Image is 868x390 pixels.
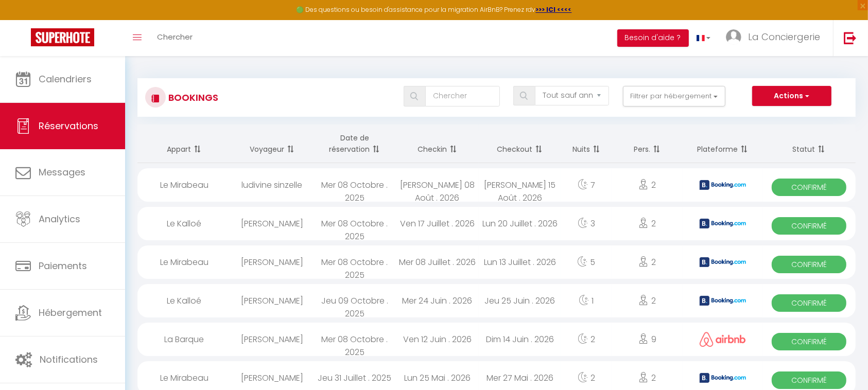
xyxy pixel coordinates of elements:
img: ... [726,29,741,45]
span: Hébergement [39,306,102,319]
button: Actions [752,86,831,107]
span: Analytics [39,212,80,225]
button: Filtrer par hébergement [623,86,726,107]
th: Sort by people [612,125,684,163]
h3: Bookings [166,86,218,109]
th: Sort by rentals [137,125,231,163]
a: >>> ICI <<<< [536,5,572,14]
a: ... La Conciergerie [718,20,833,56]
span: Paiements [39,259,87,272]
span: La Conciergerie [748,30,820,43]
img: Super Booking [31,28,94,46]
span: Calendriers [39,73,92,85]
button: Besoin d'aide ? [617,29,689,47]
span: Messages [39,166,85,179]
img: logout [844,31,857,44]
th: Sort by checkin [396,125,478,163]
span: Notifications [40,353,98,366]
th: Sort by channel [683,125,762,163]
th: Sort by booking date [314,125,396,163]
th: Sort by nights [561,125,612,163]
span: Chercher [157,31,193,42]
th: Sort by status [762,125,856,163]
th: Sort by checkout [479,125,561,163]
th: Sort by guest [231,125,313,163]
input: Chercher [425,86,499,107]
span: Réservations [39,119,98,132]
a: Chercher [149,20,200,56]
